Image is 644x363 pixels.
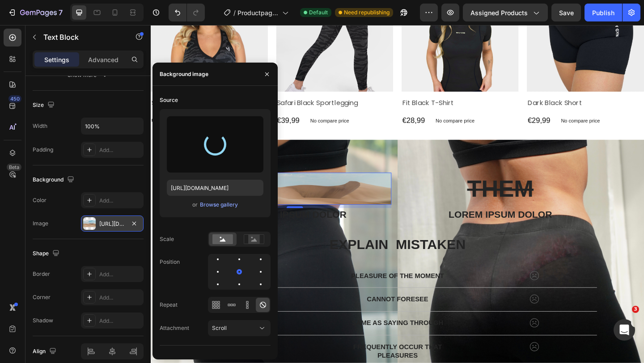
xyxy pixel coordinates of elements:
[559,9,574,17] span: Save
[44,55,69,64] p: Settings
[160,301,178,309] div: Repeat
[409,98,436,110] div: €29,99
[160,324,189,332] div: Attachment
[52,200,261,213] p: Lorem ipsum dolor
[237,8,279,17] span: Productpagina
[200,201,238,209] div: Browse gallery
[114,267,125,278] img: gempages_432750572815254551-a8dbcb98-7050-4447-ba7b-34b244cf12ff.svg
[169,4,205,21] div: Undo/Redo
[199,200,238,209] button: Browse gallery
[160,96,178,104] div: Source
[63,148,93,156] div: Text Block
[470,8,528,17] span: Assigned Products
[33,99,56,111] div: Size
[33,122,47,130] div: Width
[592,8,614,17] div: Publish
[33,346,58,358] div: Align
[212,325,227,331] span: Scroll
[201,294,335,303] p: cannot foresee
[114,345,125,355] img: gempages_432750572815254551-a8dbcb98-7050-4447-ba7b-34b244cf12ff.svg
[409,80,537,91] h2: Dark Black Short
[8,95,21,102] div: 450
[59,7,63,18] p: 7
[99,317,141,325] div: Add...
[33,196,47,204] div: Color
[632,306,639,313] span: 3
[309,8,328,17] span: Default
[412,319,423,329] img: gempages_432750572815254551-ed9ddb4d-ddf4-4ae7-ae73-be6a5f452558.svg
[273,98,299,110] div: €28,99
[4,4,67,21] button: 7
[114,293,125,303] img: gempages_432750572815254551-a8dbcb98-7050-4447-ba7b-34b244cf12ff.svg
[33,270,50,278] div: Border
[463,4,548,21] button: Assigned Products
[114,319,125,329] img: gempages_432750572815254551-a8dbcb98-7050-4447-ba7b-34b244cf12ff.svg
[151,25,644,363] iframe: Design area
[33,174,76,186] div: Background
[99,146,141,154] div: Add...
[43,32,119,42] p: Text Block
[233,8,236,17] span: /
[412,293,423,303] img: gempages_432750572815254551-ed9ddb4d-ddf4-4ae7-ae73-be6a5f452558.svg
[33,293,51,301] div: Corner
[273,80,400,91] h2: Fit Black T-Shirt
[52,229,484,249] p: explain mistaken
[344,164,416,192] s: THEM
[136,80,264,91] h2: Safari Black Sportlegging
[160,258,180,266] div: Position
[310,101,352,107] p: No compare price
[88,55,119,64] p: Advanced
[551,4,581,21] button: Save
[99,197,141,205] div: Add...
[51,160,262,195] div: Rich Text Editor. Editing area: main
[99,294,141,302] div: Add...
[412,345,423,355] img: gempages_432750572815254551-ed9ddb4d-ddf4-4ae7-ae73-be6a5f452558.svg
[81,118,143,134] input: Auto
[7,164,21,171] div: Beta
[160,235,174,243] div: Scale
[192,199,198,210] span: or
[99,270,141,279] div: Add...
[201,320,335,329] p: same as saying through
[201,268,335,278] p: pleasure of the moment
[276,200,484,213] p: Lorem ipsum dolor
[208,320,271,336] button: Scroll
[174,101,216,107] p: No compare price
[99,220,125,228] div: [URL][DOMAIN_NAME]
[585,4,622,21] button: Publish
[33,317,53,325] div: Shadow
[136,98,163,110] div: €39,99
[446,101,489,107] p: No compare price
[412,267,423,278] img: gempages_432750572815254551-ed9ddb4d-ddf4-4ae7-ae73-be6a5f452558.svg
[614,319,635,341] iframe: Intercom live chat
[344,8,390,17] span: Need republishing
[160,70,208,78] div: Background image
[33,219,48,228] div: Image
[167,180,263,196] input: https://example.com/image.jpg
[33,146,53,154] div: Padding
[33,248,61,260] div: Shape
